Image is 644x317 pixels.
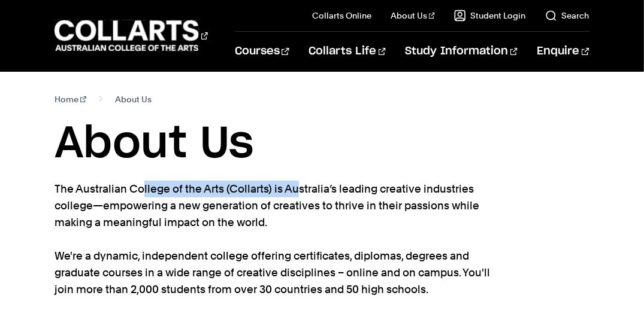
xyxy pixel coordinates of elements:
[55,117,589,171] h1: About Us
[55,19,205,53] div: Go to homepage
[55,91,86,108] a: Home
[405,32,518,71] a: Study Information
[312,10,371,22] a: Collarts Online
[115,91,152,108] span: About Us
[454,10,526,22] a: Student Login
[309,32,386,71] a: Collarts Life
[391,10,435,22] a: About Us
[235,32,289,71] a: Courses
[537,32,589,71] a: Enquire
[545,10,589,22] a: Search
